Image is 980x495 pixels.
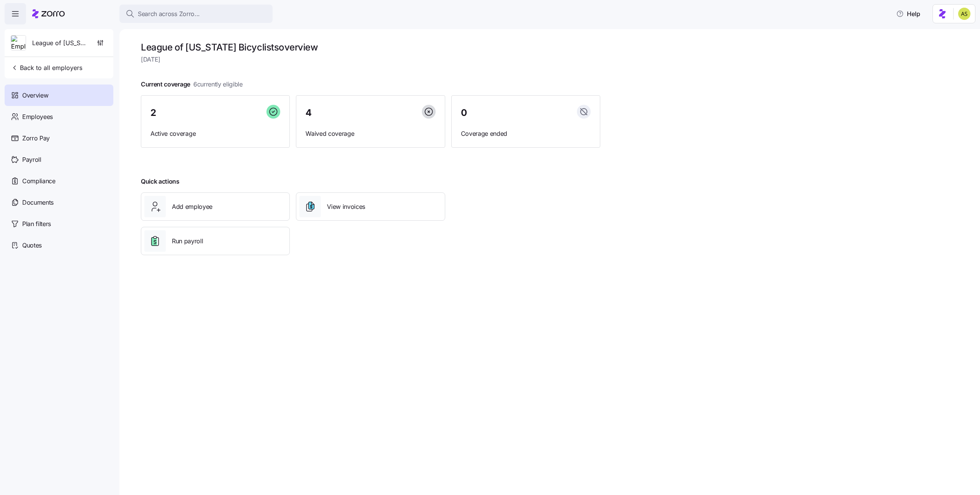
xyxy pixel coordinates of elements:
a: Documents [5,192,113,213]
span: Add employee [172,202,212,212]
button: Search across Zorro... [119,5,273,23]
span: Compliance [22,176,56,186]
span: League of [US_STATE] Bicyclists [32,38,87,48]
a: Plan filters [5,213,113,234]
span: Quick actions [141,177,180,186]
button: Back to all employers [8,60,85,75]
span: Employees [22,112,53,122]
span: 4 [305,108,312,117]
span: Quotes [22,241,42,250]
span: 6 currently eligible [193,80,243,89]
img: 2a591ca43c48773f1b6ab43d7a2c8ce9 [958,8,970,20]
span: Run payroll [172,236,203,246]
span: Payroll [22,155,41,164]
span: Search across Zorro... [138,9,200,19]
h1: League of [US_STATE] Bicyclists overview [141,41,600,53]
a: Quotes [5,234,113,256]
span: 0 [461,108,467,117]
a: Zorro Pay [5,127,113,149]
a: Employees [5,106,113,127]
span: 2 [150,108,156,117]
span: Help [896,9,920,18]
span: Waived coverage [305,129,435,138]
span: Plan filters [22,219,51,229]
span: Active coverage [150,129,280,138]
span: [DATE] [141,55,600,64]
span: Back to all employers [11,63,82,72]
img: Employer logo [11,36,26,51]
a: Overview [5,85,113,106]
a: Payroll [5,149,113,170]
span: Coverage ended [461,129,591,138]
span: Current coverage [141,80,243,89]
button: Help [890,6,926,21]
span: Zorro Pay [22,134,50,143]
a: Compliance [5,170,113,192]
span: View invoices [327,202,365,212]
span: Documents [22,198,54,207]
span: Overview [22,91,48,100]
